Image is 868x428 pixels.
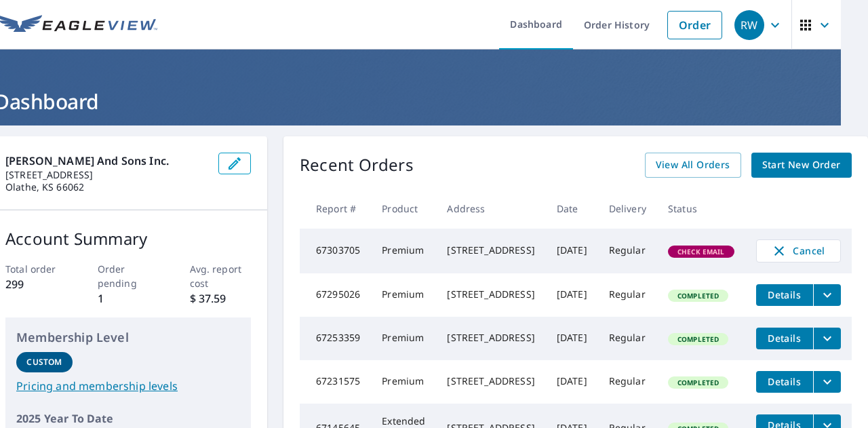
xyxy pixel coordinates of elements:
[598,273,657,317] td: Regular
[300,229,371,273] td: 67303705
[756,328,813,349] button: detailsBtn-67253359
[669,291,727,300] span: Completed
[645,153,741,178] a: View All Orders
[16,328,240,347] p: Membership Level
[770,243,827,259] span: Cancel
[813,371,841,393] button: filesDropdownBtn-67231575
[813,328,841,349] button: filesDropdownBtn-67253359
[300,317,371,360] td: 67253359
[813,284,841,306] button: filesDropdownBtn-67295026
[371,360,436,404] td: Premium
[98,290,159,307] p: 1
[546,273,598,317] td: [DATE]
[300,189,371,229] th: Report #
[546,360,598,404] td: [DATE]
[762,157,841,174] span: Start New Order
[5,153,208,169] p: [PERSON_NAME] and Sons Inc.
[447,374,534,388] div: [STREET_ADDRESS]
[546,229,598,273] td: [DATE]
[598,189,657,229] th: Delivery
[98,262,159,290] p: Order pending
[669,247,733,256] span: Check Email
[656,157,730,174] span: View All Orders
[190,290,252,307] p: $ 37.59
[598,317,657,360] td: Regular
[734,10,764,40] div: RW
[546,317,598,360] td: [DATE]
[5,276,67,292] p: 299
[657,189,745,229] th: Status
[667,11,722,39] a: Order
[756,284,813,306] button: detailsBtn-67295026
[447,244,534,257] div: [STREET_ADDRESS]
[598,229,657,273] td: Regular
[669,378,727,387] span: Completed
[5,181,208,193] p: Olathe, KS 66062
[764,288,805,301] span: Details
[190,262,252,290] p: Avg. report cost
[300,153,414,178] p: Recent Orders
[669,334,727,344] span: Completed
[371,317,436,360] td: Premium
[447,331,534,345] div: [STREET_ADDRESS]
[371,273,436,317] td: Premium
[447,288,534,301] div: [STREET_ADDRESS]
[16,378,240,394] a: Pricing and membership levels
[300,273,371,317] td: 67295026
[546,189,598,229] th: Date
[751,153,852,178] a: Start New Order
[26,356,62,368] p: Custom
[5,262,67,276] p: Total order
[764,375,805,388] span: Details
[756,371,813,393] button: detailsBtn-67231575
[371,189,436,229] th: Product
[756,239,841,262] button: Cancel
[5,227,251,251] p: Account Summary
[764,332,805,345] span: Details
[16,410,240,427] p: 2025 Year To Date
[598,360,657,404] td: Regular
[436,189,545,229] th: Address
[300,360,371,404] td: 67231575
[371,229,436,273] td: Premium
[5,169,208,181] p: [STREET_ADDRESS]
